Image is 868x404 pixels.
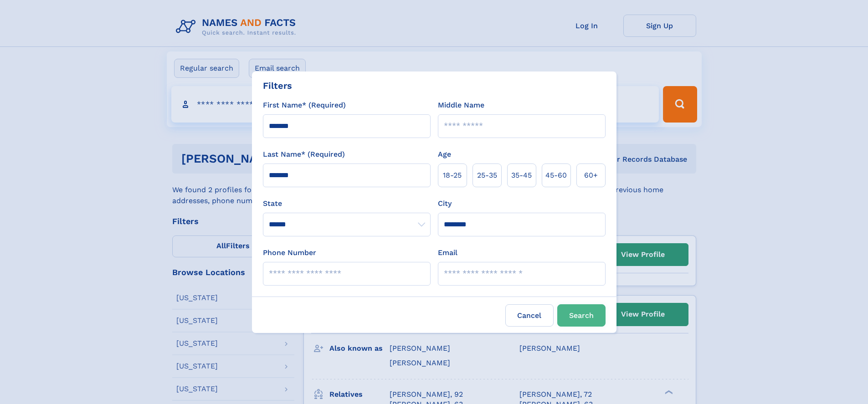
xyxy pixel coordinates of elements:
label: Phone Number [263,247,316,258]
span: 60+ [584,170,598,181]
button: Search [557,304,606,327]
span: 25‑35 [477,170,497,181]
span: 45‑60 [545,170,567,181]
label: Middle Name [438,100,484,111]
label: Email [438,247,457,258]
span: 35‑45 [511,170,532,181]
label: First Name* (Required) [263,100,346,111]
label: Last Name* (Required) [263,149,345,160]
label: State [263,198,431,209]
label: City [438,198,452,209]
div: Filters [263,79,292,92]
span: 18‑25 [443,170,462,181]
label: Cancel [505,304,554,327]
label: Age [438,149,451,160]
